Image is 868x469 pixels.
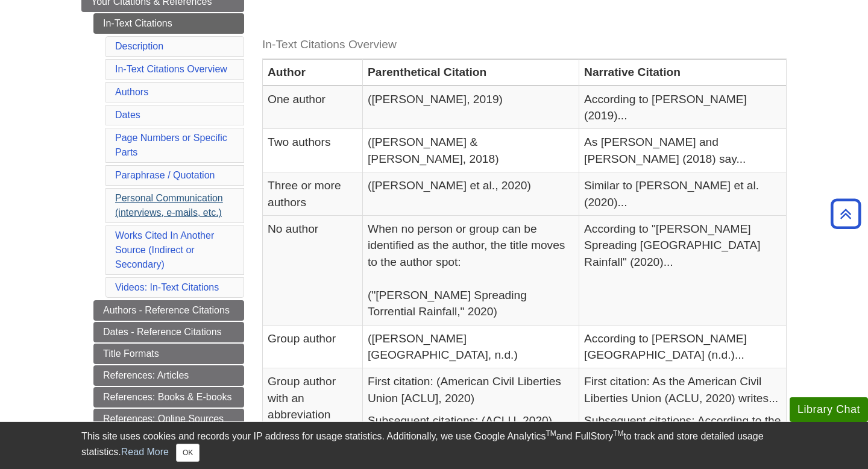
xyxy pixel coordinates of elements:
td: According to [PERSON_NAME] (2019)... [579,86,787,129]
th: Author [263,59,363,86]
a: Back to Top [826,206,865,222]
td: ([PERSON_NAME], 2019) [363,86,579,129]
p: First citation: As the American Civil Liberties Union (ACLU, 2020) writes... [584,373,781,406]
th: Parenthetical Citation [363,59,579,86]
td: ([PERSON_NAME] & [PERSON_NAME], 2018) [363,129,579,172]
a: Works Cited In Another Source (Indirect or Secondary) [115,230,214,269]
p: Subsequent citations: According to the ACLU (2020)... [584,412,781,445]
a: In-Text Citations [93,13,244,34]
td: ([PERSON_NAME][GEOGRAPHIC_DATA], n.d.) [363,325,579,368]
td: One author [263,86,363,129]
a: References: Online Sources [93,409,244,429]
a: References: Articles [93,365,244,386]
sup: TM [613,429,623,438]
div: This site uses cookies and records your IP address for usage statistics. Additionally, we use Goo... [81,429,787,462]
sup: TM [546,429,556,438]
a: Videos: In-Text Citations [115,282,219,292]
button: Close [176,444,200,462]
a: References: Books & E-books [93,387,244,408]
th: Narrative Citation [579,59,787,86]
a: Authors - Reference Citations [93,300,244,321]
button: Library Chat [790,397,868,422]
p: First citation: (American Civil Liberties Union [ACLU], 2020) [368,373,574,406]
a: Paraphrase / Quotation [115,170,215,180]
a: Title Formats [93,344,244,364]
a: Authors [115,87,148,97]
a: Dates [115,110,140,120]
caption: In-Text Citations Overview [262,31,787,58]
td: When no person or group can be identified as the author, the title moves to the author spot: ("[P... [363,216,579,326]
a: Dates - Reference Citations [93,322,244,342]
a: Description [115,41,163,51]
a: Page Numbers or Specific Parts [115,133,227,157]
a: Personal Communication(interviews, e-mails, etc.) [115,193,223,218]
a: In-Text Citations Overview [115,64,227,74]
td: Three or more authors [263,172,363,216]
td: Similar to [PERSON_NAME] et al. (2020)... [579,172,787,216]
td: Two authors [263,129,363,172]
td: ([PERSON_NAME] et al., 2020) [363,172,579,216]
td: According to [PERSON_NAME][GEOGRAPHIC_DATA] (n.d.)... [579,325,787,368]
td: According to "[PERSON_NAME] Spreading [GEOGRAPHIC_DATA] Rainfall" (2020)... [579,216,787,326]
td: No author [263,216,363,326]
td: As [PERSON_NAME] and [PERSON_NAME] (2018) say... [579,129,787,172]
a: Read More [121,447,169,457]
td: Group author [263,325,363,368]
p: Subsequent citations: (ACLU, 2020) [368,412,574,429]
td: Group author with an abbreviation [263,368,363,457]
